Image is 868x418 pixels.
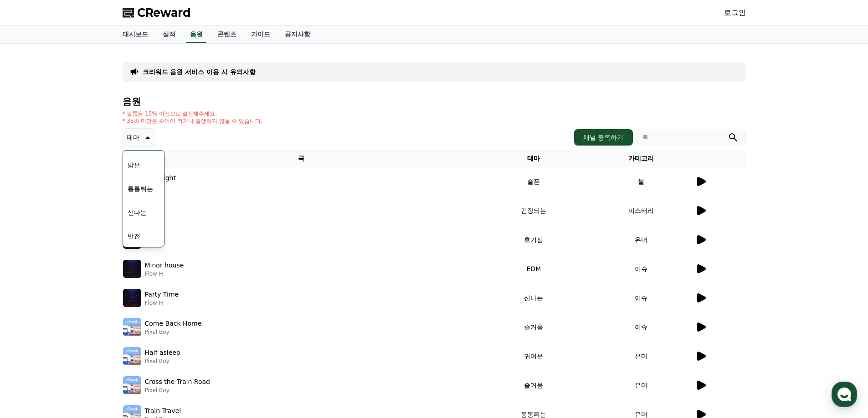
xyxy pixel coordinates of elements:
[244,26,277,43] a: 가이드
[480,312,587,342] td: 즐거움
[480,225,587,254] td: 호기심
[145,328,202,336] p: Pixel Boy
[186,26,206,43] a: 음원
[145,299,179,307] p: Flow H
[145,377,210,387] p: Cross the Train Road
[124,226,144,246] button: 반전
[277,26,318,43] a: 공지사항
[155,26,183,43] a: 실적
[724,7,746,18] a: 로그인
[127,131,139,144] p: 테마
[480,196,587,225] td: 긴장되는
[3,288,60,311] a: 홈
[137,5,191,20] span: CReward
[145,387,210,394] p: Pixel Boy
[587,312,694,342] td: 이슈
[143,67,256,76] a: 크리워드 음원 서비스 이용 시 유의사항
[123,347,141,365] img: music
[124,202,150,222] button: 신나는
[145,261,184,270] p: Minor house
[124,155,144,175] button: 밝은
[210,26,244,43] a: 콘텐츠
[118,288,175,311] a: 설정
[60,288,118,311] a: 대화
[145,270,184,277] p: Flow H
[480,342,587,371] td: 귀여운
[145,348,180,358] p: Half asleep
[587,167,694,196] td: 썰
[145,290,179,299] p: Party Time
[123,5,191,20] a: CReward
[145,358,180,365] p: Pixel Boy
[141,302,152,309] span: 설정
[587,342,694,371] td: 유머
[587,371,694,400] td: 유머
[587,283,694,312] td: 이슈
[123,260,141,278] img: music
[123,117,263,125] p: * 35초 미만은 수익이 적거나 발생하지 않을 수 있습니다.
[123,96,746,106] h4: 음원
[124,179,157,199] button: 통통튀는
[145,406,181,416] p: Train Travel
[587,254,694,283] td: 이슈
[480,283,587,312] td: 신나는
[115,26,155,43] a: 대시보드
[123,318,141,336] img: music
[29,302,34,309] span: 홈
[123,376,141,394] img: music
[145,173,176,183] p: Sad Night
[480,150,587,167] th: 테마
[123,289,141,307] img: music
[587,196,694,225] td: 미스터리
[123,150,480,167] th: 곡
[83,302,94,310] span: 대화
[480,371,587,400] td: 즐거움
[587,150,694,167] th: 카테고리
[480,167,587,196] td: 슬픈
[123,110,263,117] p: * 볼륨은 15% 이상으로 설정해주세요.
[145,319,202,328] p: Come Back Home
[480,254,587,283] td: EDM
[587,225,694,254] td: 유머
[574,129,632,146] button: 채널 등록하기
[123,128,156,146] button: 테마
